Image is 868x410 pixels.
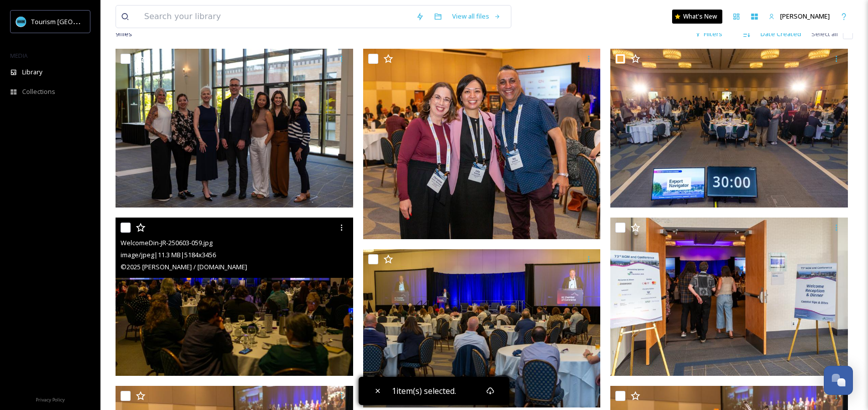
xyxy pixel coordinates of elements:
a: Privacy Policy [36,393,65,405]
span: Collections [22,87,55,96]
a: [PERSON_NAME] [764,7,835,26]
img: WelcomeDin-JR-250603-059.jpg [116,217,353,376]
span: 9 file s [116,29,132,39]
span: Select all [811,29,838,39]
span: 1 item(s) selected. [392,385,456,396]
img: tourism_nanaimo_logo.jpeg [16,17,26,27]
button: Open Chat [824,366,853,395]
div: Date Created [755,24,806,44]
img: ThursMorn-JR-250605-077.jpg [363,49,601,239]
span: MEDIA [10,52,28,59]
span: [PERSON_NAME] [780,12,830,21]
span: © 2025 [PERSON_NAME] / [DOMAIN_NAME] [121,262,247,271]
a: View all files [447,7,506,26]
div: Filters [690,24,727,44]
img: ThursAft-JR-250605-016.jpeg [363,249,601,407]
a: What's New [672,10,722,24]
img: WelcomeDin-JR-250603-019.jpg [610,217,848,376]
input: Search your library [139,6,411,28]
img: ThursAft-JR-250605-128.jpg [116,49,353,208]
span: image/jpeg | 11.3 MB | 5184 x 3456 [121,250,216,259]
span: Privacy Policy [36,396,65,403]
span: WelcomeDin-JR-250603-059.jpg [121,238,212,247]
span: Tourism [GEOGRAPHIC_DATA] [31,17,121,26]
span: Library [22,67,42,77]
img: WelcomeDin-JR-250603-020.jpg [610,49,848,208]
